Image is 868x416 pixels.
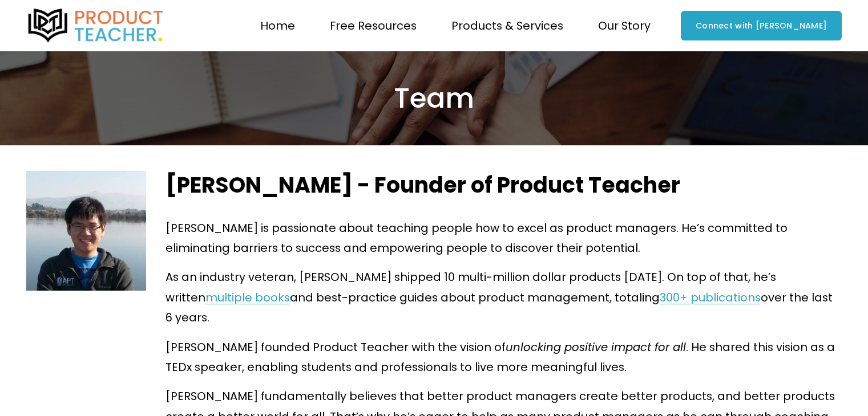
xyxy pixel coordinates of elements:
a: Home [260,15,295,37]
span: Free Resources [330,16,417,36]
h2: Team [128,80,740,116]
a: Connect with [PERSON_NAME] [681,11,842,40]
a: folder dropdown [598,15,651,37]
span: Products & Services [451,16,563,36]
a: folder dropdown [451,15,563,37]
p: As an industry veteran, [PERSON_NAME] shipped 10 multi-million dollar products [DATE]. On top of ... [165,267,842,328]
a: 300+ publications [660,289,761,305]
em: unlocking positive impact for all [506,339,686,355]
a: folder dropdown [330,15,417,37]
img: Product Teacher [26,9,165,43]
p: [PERSON_NAME] is passionate about teaching people how to excel as product managers. He’s committe... [165,218,842,259]
a: multiple books [205,289,290,305]
p: [PERSON_NAME] founded Product Teacher with the vision of . He shared this vision as a TEDx speake... [165,337,842,378]
span: Our Story [598,16,651,36]
strong: [PERSON_NAME] - Founder of Product Teacher [165,170,680,200]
